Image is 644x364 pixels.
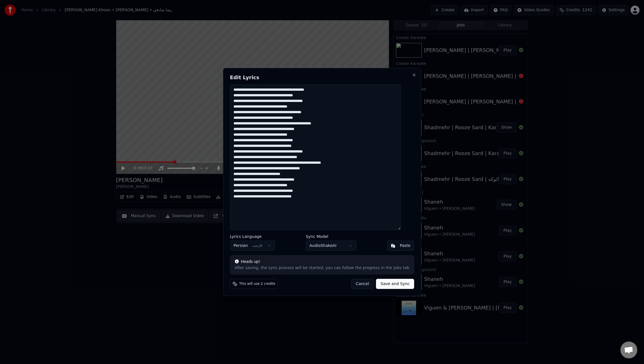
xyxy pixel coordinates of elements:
[235,265,409,271] div: After saving, the sync process will be started, you can follow the progress in the Jobs tab
[235,259,409,265] div: Heads up!
[400,243,411,249] div: Paste
[351,279,374,289] button: Cancel
[239,282,275,286] span: This will use 2 credits
[230,75,414,80] h2: Edit Lyrics
[387,241,414,251] button: Paste
[376,279,414,289] button: Save and Sync
[230,235,275,238] label: Lyrics Language
[306,235,356,238] label: Sync Model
